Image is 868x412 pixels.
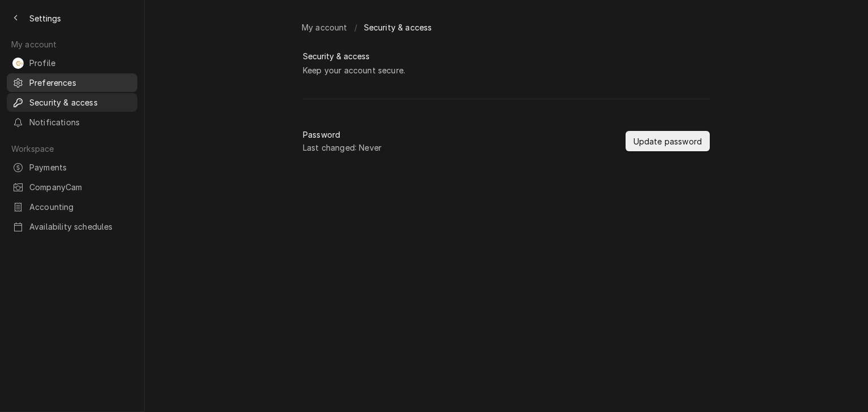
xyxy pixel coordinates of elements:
[626,131,710,151] button: Update password
[303,64,405,76] div: Keep your account secure.
[29,161,132,173] span: Payments
[359,18,437,37] a: Security & access
[29,77,132,89] span: Preferences
[364,21,432,33] span: Security & access
[7,217,137,236] a: Availability schedules
[303,142,619,154] span: Last changed: Never
[7,113,137,132] a: Notifications
[7,9,25,27] button: Back to previous page
[7,198,137,216] a: Accounting
[29,116,132,128] span: Notifications
[29,57,132,69] span: Profile
[12,58,24,69] div: AB
[12,58,24,69] div: Andrew Buigues's Avatar
[29,181,132,193] span: CompanyCam
[7,54,137,72] a: ABAndrew Buigues's AvatarProfile
[7,158,137,177] a: Payments
[29,97,132,108] span: Security & access
[29,12,61,24] span: Settings
[7,178,137,196] a: CompanyCam
[29,221,132,233] span: Availability schedules
[7,73,137,92] a: Preferences
[631,135,704,147] span: Update password
[7,93,137,112] a: Security & access
[29,201,132,213] span: Accounting
[303,129,340,141] label: Password
[354,21,357,33] span: /
[303,50,370,62] div: Security & access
